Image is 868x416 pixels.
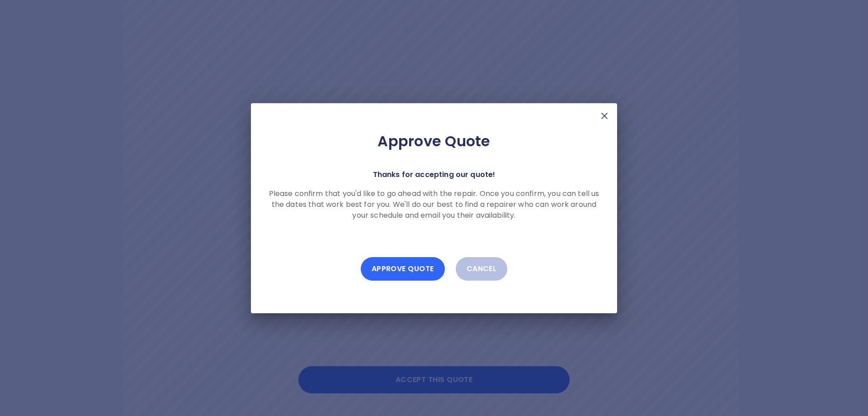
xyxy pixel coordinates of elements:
p: Thanks for accepting our quote! [373,168,495,181]
button: Approve Quote [361,257,445,281]
button: Cancel [456,257,508,281]
p: Please confirm that you'd like to go ahead with the repair. Once you confirm, you can tell us the... [265,188,603,221]
h2: Approve Quote [265,132,603,150]
img: X Mark [599,110,610,121]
